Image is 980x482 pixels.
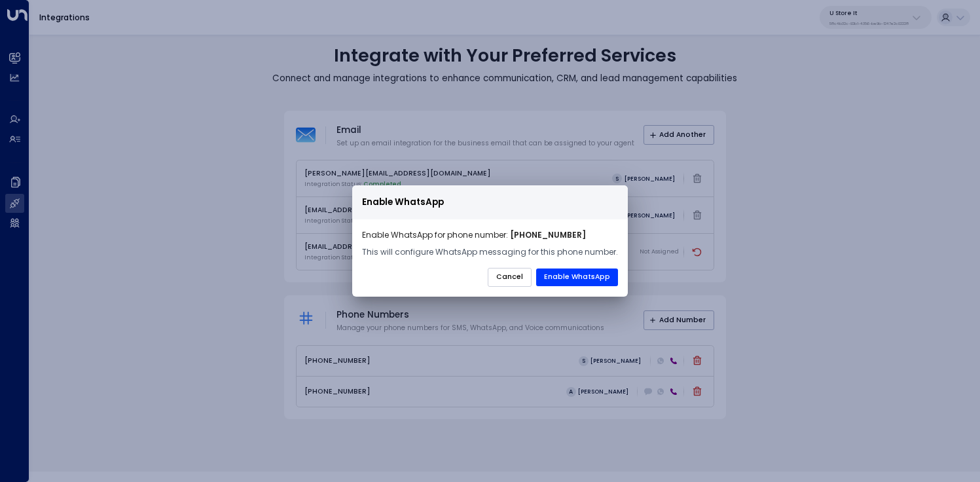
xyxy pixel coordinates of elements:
[362,246,618,258] p: This will configure WhatsApp messaging for this phone number.
[488,268,532,287] button: Cancel
[536,269,618,287] button: Enable WhatsApp
[362,229,618,241] p: Enable WhatsApp for phone number:
[510,229,586,240] strong: [PHONE_NUMBER]
[362,195,444,210] span: Enable WhatsApp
